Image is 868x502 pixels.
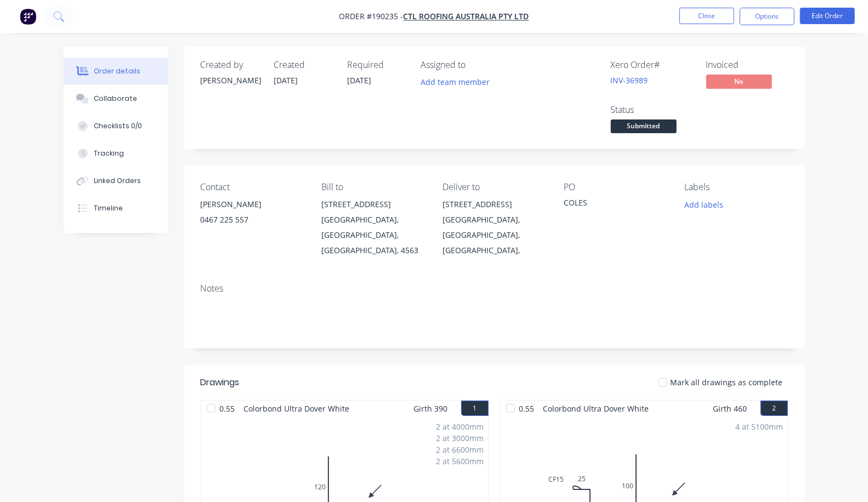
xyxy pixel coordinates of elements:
[761,401,788,416] button: 2
[321,197,425,212] div: [STREET_ADDRESS]
[611,119,677,136] button: Submitted
[274,60,334,70] div: Created
[564,197,667,212] div: COLES
[442,212,546,258] div: [GEOGRAPHIC_DATA], [GEOGRAPHIC_DATA], [GEOGRAPHIC_DATA],
[215,401,240,417] span: 0.55
[611,105,693,115] div: Status
[240,401,354,417] span: Colorbond Ultra Dover White
[321,182,425,192] div: Bill to
[706,60,788,70] div: Invoiced
[321,197,425,258] div: [STREET_ADDRESS][GEOGRAPHIC_DATA], [GEOGRAPHIC_DATA], [GEOGRAPHIC_DATA], 4563
[348,60,408,70] div: Required
[201,182,304,192] div: Contact
[679,197,729,212] button: Add labels
[201,197,304,232] div: [PERSON_NAME]0467 225 557
[713,401,747,417] span: Girth 460
[800,8,855,24] button: Edit Order
[94,149,124,158] div: Tracking
[415,75,495,89] button: Add team member
[201,197,304,212] div: [PERSON_NAME]
[348,75,372,85] span: [DATE]
[436,444,484,455] div: 2 at 6600mm
[64,195,168,222] button: Timeline
[611,75,648,85] a: INV-36989
[64,85,168,112] button: Collaborate
[611,60,693,70] div: Xero Order #
[64,112,168,140] button: Checklists 0/0
[421,75,496,89] button: Add team member
[64,140,168,167] button: Tracking
[436,421,484,432] div: 2 at 4000mm
[736,421,784,432] div: 4 at 5100mm
[679,8,734,24] button: Close
[414,401,448,417] span: Girth 390
[442,182,546,192] div: Deliver to
[339,12,404,22] span: Order #190235 -
[404,12,529,22] a: CTL Roofing Australia Pty Ltd
[201,376,240,389] div: Drawings
[94,121,142,131] div: Checklists 0/0
[685,182,788,192] div: Labels
[706,75,772,88] span: No
[94,203,123,213] div: Timeline
[321,212,425,258] div: [GEOGRAPHIC_DATA], [GEOGRAPHIC_DATA], [GEOGRAPHIC_DATA], 4563
[740,8,795,25] button: Options
[436,432,484,444] div: 2 at 3000mm
[442,197,546,258] div: [STREET_ADDRESS][GEOGRAPHIC_DATA], [GEOGRAPHIC_DATA], [GEOGRAPHIC_DATA],
[201,283,788,294] div: Notes
[201,60,261,70] div: Created by
[461,401,489,416] button: 1
[94,176,141,186] div: Linked Orders
[539,401,654,417] span: Colorbond Ultra Dover White
[64,167,168,195] button: Linked Orders
[421,60,531,70] div: Assigned to
[515,401,539,417] span: 0.55
[564,182,667,192] div: PO
[201,212,304,227] div: 0467 225 557
[94,66,140,76] div: Order details
[611,119,677,133] span: Submitted
[442,197,546,212] div: [STREET_ADDRESS]
[94,94,137,104] div: Collaborate
[201,75,261,86] div: [PERSON_NAME]
[436,455,484,467] div: 2 at 5600mm
[20,8,36,25] img: Factory
[274,75,298,85] span: [DATE]
[671,376,783,388] span: Mark all drawings as complete
[64,58,168,85] button: Order details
